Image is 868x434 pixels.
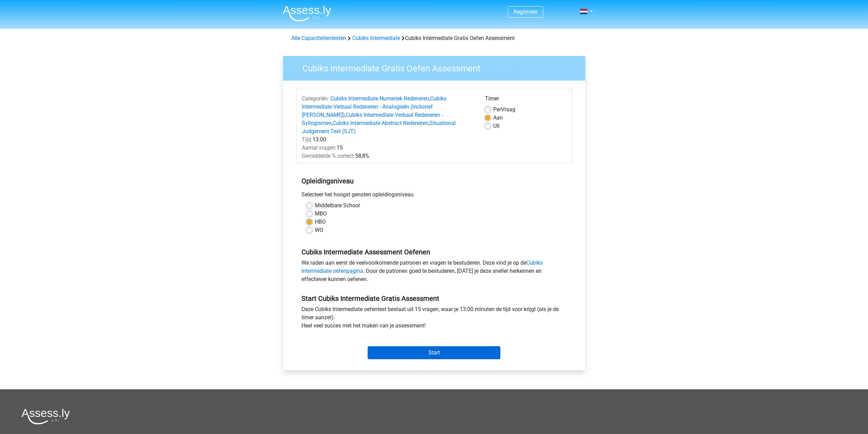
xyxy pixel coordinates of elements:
[301,294,567,303] h5: Start Cubiks Intermediate Gratis Assessment
[302,144,337,151] span: Aantal vragen:
[283,5,331,22] img: Assessly
[352,35,400,41] a: Cubiks Intermediate
[291,35,346,41] a: Alle Capaciteitentesten
[514,9,538,15] a: Registreer
[493,114,503,122] label: Aan
[301,174,567,188] h5: Opleidingsniveau
[315,226,323,234] label: WO
[302,95,446,118] a: Cubiks Intermediate Verbaal Redeneren - Analogieën (inclusief [PERSON_NAME])
[296,305,572,333] div: Deze Cubiks Intermediate oefentest bestaat uit 15 vragen, waar je 13:00 minuten de tijd voor krij...
[315,210,327,218] label: MBO
[297,95,480,136] div: , , , ,
[302,153,355,159] span: Gemiddelde % correct:
[485,95,567,106] div: Timer
[297,144,480,152] div: 15
[297,152,480,160] div: 58,8%
[315,218,326,226] label: HBO
[315,201,360,210] label: Middelbare School
[21,408,70,424] img: Assessly logo
[330,95,429,102] a: Cubiks Intermediate Numeriek Redeneren
[302,95,329,102] span: Categoriën:
[301,248,567,256] h5: Cubiks Intermediate Assessment Oefenen
[289,34,580,42] div: Cubiks Intermediate Gratis Oefen Assessment
[296,191,572,201] div: Selecteer het hoogst genoten opleidingsniveau.
[493,122,500,130] label: Uit
[493,106,515,114] label: Vraag
[302,136,312,143] span: Tijd:
[294,60,580,74] h3: Cubiks Intermediate Gratis Oefen Assessment
[302,112,443,126] a: Cubiks Intermediate Verbaal Redeneren - Syllogismen
[368,346,500,359] input: Start
[296,259,572,286] div: We raden aan eerst de veelvoorkomende patronen en vragen te bestuderen. Deze vind je op de . Door...
[297,136,480,144] div: 13:00
[493,106,501,113] span: Per
[333,120,428,126] a: Cubiks Intermediate Abstract Redeneren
